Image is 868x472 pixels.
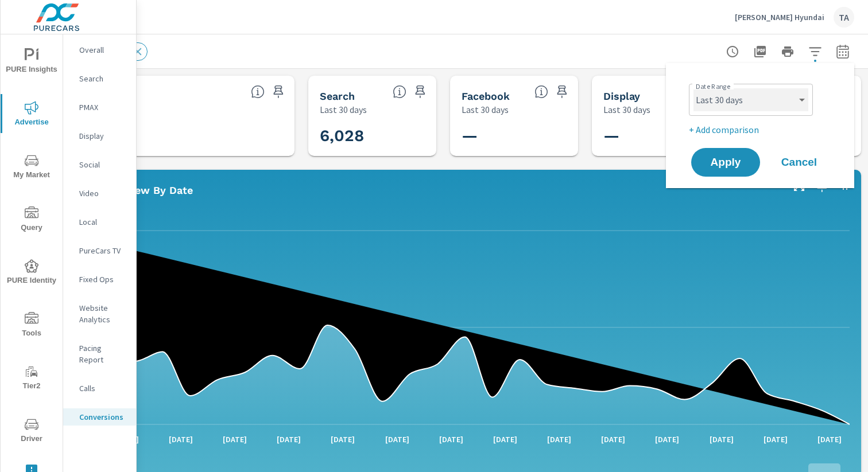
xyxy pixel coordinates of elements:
[431,434,471,445] p: [DATE]
[603,103,650,116] p: Last 30 days
[63,213,136,231] div: Local
[63,380,136,397] div: Calls
[63,99,136,116] div: PMAX
[485,434,525,445] p: [DATE]
[776,157,822,167] span: Cancel
[834,7,854,28] div: TA
[647,434,687,445] p: [DATE]
[63,41,136,58] div: Overall
[462,90,510,102] h5: Facebook
[251,85,265,99] span: All Conversions include Actions, Leads and Unmapped Conversions
[755,434,796,445] p: [DATE]
[462,126,613,146] h3: —
[4,312,59,340] span: Tools
[4,48,59,76] span: PURE Insights
[320,126,471,146] h3: 6,028
[831,40,854,63] button: Select Date Range
[603,126,755,146] h3: —
[63,299,136,328] div: Website Analytics
[804,40,827,63] button: Apply Filters
[79,302,127,325] p: Website Analytics
[393,85,406,99] span: Search Conversions include Actions, Leads and Unmapped Conversions.
[79,159,127,170] p: Social
[161,434,201,445] p: [DATE]
[4,365,59,393] span: Tier2
[776,40,799,63] button: Print Report
[79,73,127,84] p: Search
[63,408,136,426] div: Conversions
[593,434,633,445] p: [DATE]
[320,103,367,116] p: Last 30 days
[79,216,127,228] p: Local
[4,259,59,287] span: PURE Identity
[377,434,417,445] p: [DATE]
[735,12,824,22] p: [PERSON_NAME] Hyundai
[63,70,136,87] div: Search
[63,156,136,173] div: Social
[79,383,127,394] p: Calls
[63,127,136,145] div: Display
[689,123,836,136] p: + Add comparison
[215,434,255,445] p: [DATE]
[539,434,579,445] p: [DATE]
[63,242,136,259] div: PureCars TV
[691,148,760,177] button: Apply
[79,130,127,142] p: Display
[79,245,127,256] p: PureCars TV
[765,148,834,177] button: Cancel
[79,342,127,365] p: Pacing Report
[79,188,127,199] p: Video
[323,434,363,445] p: [DATE]
[4,101,59,129] span: Advertise
[462,103,509,116] p: Last 30 days
[79,44,127,56] p: Overall
[749,40,772,63] button: "Export Report to PDF"
[37,116,283,127] p: Conversions
[37,131,283,151] h3: 6,028
[411,83,429,101] span: Save this to your personalized report
[4,206,59,235] span: Query
[63,185,136,202] div: Video
[603,90,640,102] h5: Display
[63,340,136,368] div: Pacing Report
[320,90,355,102] h5: Search
[702,434,742,445] p: [DATE]
[79,102,127,113] p: PMAX
[269,83,288,101] span: Save this to your personalized report
[269,434,309,445] p: [DATE]
[79,274,127,285] p: Fixed Ops
[703,157,749,167] span: Apply
[63,271,136,288] div: Fixed Ops
[4,154,59,182] span: My Market
[809,434,850,445] p: [DATE]
[79,411,127,423] p: Conversions
[4,418,59,446] span: Driver
[534,85,548,99] span: All conversions reported from Facebook with duplicates filtered out
[553,83,571,101] span: Save this to your personalized report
